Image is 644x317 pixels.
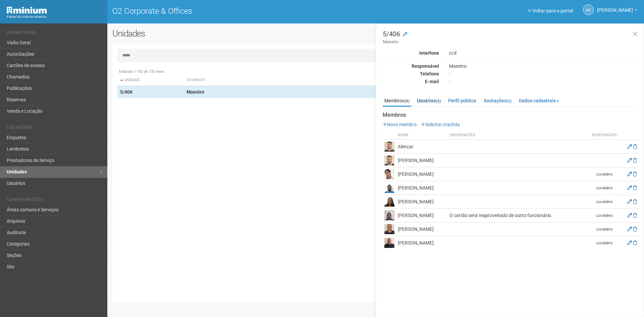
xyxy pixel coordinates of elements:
[383,122,417,127] a: Novo membro
[384,224,394,234] img: user.png
[383,31,639,45] h3: 5/406
[633,158,637,163] a: Excluir membro
[588,222,622,236] td: Locatário
[482,96,513,106] a: Anotações(2)
[396,167,448,181] td: [PERSON_NAME]
[633,185,637,191] a: Excluir membro
[633,213,637,218] a: Excluir membro
[597,8,637,14] a: [PERSON_NAME]
[633,199,637,204] a: Excluir membro
[112,29,326,39] h2: Unidades
[633,171,637,177] a: Excluir membro
[7,30,102,37] li: Operacional
[186,89,204,95] strong: Maestro
[396,154,448,167] td: [PERSON_NAME]
[403,31,407,38] a: Modificar a unidade
[633,226,637,232] a: Excluir membro
[117,69,634,75] div: Exibindo 1-732 de 732 itens
[384,155,394,165] img: user.png
[7,7,47,14] img: Minium
[396,209,448,222] td: [PERSON_NAME]
[583,4,594,15] a: AC
[396,195,448,209] td: [PERSON_NAME]
[7,197,102,204] li: Configurações
[396,131,448,140] th: Nome
[448,131,588,140] th: Observações
[448,209,588,222] td: O cartão será reaproveitado de outro funcionário.
[378,63,444,69] div: Responsável
[444,50,644,56] div: n/d
[633,144,637,149] a: Excluir membro
[120,89,132,95] strong: 5/406
[7,125,102,132] li: Cadastros
[415,96,442,106] a: Usuários(3)
[627,213,632,218] a: Editar membro
[588,195,622,209] td: Locatário
[7,14,102,20] div: Painel do Administrador
[384,238,394,248] img: user.png
[627,185,632,191] a: Editar membro
[627,226,632,232] a: Editar membro
[384,210,394,220] img: user.png
[588,236,622,250] td: Locatário
[597,1,633,13] span: Ana Carla de Carvalho Silva
[444,71,644,77] div: -
[627,158,632,163] a: Editar membro
[384,183,394,193] img: user.png
[421,122,460,127] a: Solicitar crachás
[506,99,512,103] small: (2)
[384,169,394,179] img: user.png
[384,142,394,152] img: user.png
[446,96,478,106] a: Perfil público
[627,240,632,246] a: Editar membro
[528,8,573,13] a: Voltar para o portal
[405,99,410,103] small: (8)
[627,144,632,149] a: Editar membro
[633,240,637,246] a: Excluir membro
[517,96,561,106] a: Dados cadastrais
[588,209,622,222] td: Locatário
[588,167,622,181] td: Locatário
[444,63,644,69] div: Maestro
[384,197,394,207] img: user.png
[383,96,411,107] a: Membros(8)
[396,222,448,236] td: [PERSON_NAME]
[383,39,639,45] small: Maestro
[396,236,448,250] td: [PERSON_NAME]
[184,75,412,86] th: Ocupante: activate to sort column ascending
[378,71,444,77] div: Telefone
[396,140,448,154] td: Alencar
[588,131,622,140] th: Responsável
[378,50,444,56] div: Interfone
[378,78,444,85] div: E-mail
[627,199,632,204] a: Editar membro
[627,171,632,177] a: Editar membro
[588,181,622,195] td: Locatário
[117,75,184,86] th: Unidade: activate to sort column descending
[436,99,441,103] small: (3)
[444,78,644,85] div: -
[112,7,371,15] h1: O2 Corporate & Offices
[383,112,639,118] strong: Membros
[396,181,448,195] td: [PERSON_NAME]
